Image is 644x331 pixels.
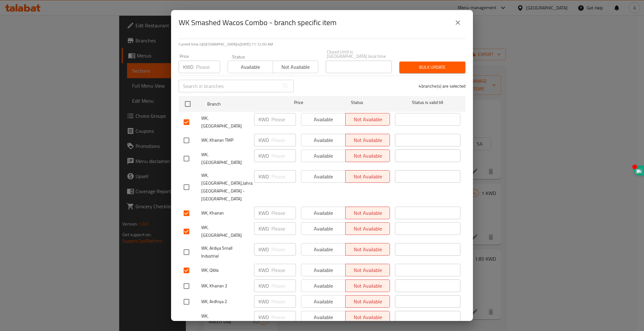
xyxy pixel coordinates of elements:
[271,134,296,146] input: Please enter price
[273,61,318,73] button: Not available
[258,313,269,321] p: KWD
[179,18,336,28] h2: WK Smashed Wacos Combo - branch specific item
[201,266,249,274] span: WK, Qibla
[348,224,387,233] span: Not available
[179,80,279,92] input: Search in branches
[230,62,270,72] span: Available
[271,264,296,276] input: Please enter price
[345,113,390,126] button: Not available
[201,136,249,144] span: WK, Khairan TMP
[348,209,387,218] span: Not available
[258,266,269,274] p: KWD
[258,246,269,253] p: KWD
[228,61,273,73] button: Available
[271,170,296,183] input: Please enter price
[258,173,269,180] p: KWD
[450,15,465,30] button: close
[201,209,249,217] span: WK, Khairan
[404,63,460,71] span: Bulk update
[301,207,346,219] button: Available
[304,115,343,124] span: Available
[201,114,249,130] span: WK, [GEOGRAPHIC_DATA]
[258,136,269,144] p: KWD
[271,295,296,308] input: Please enter price
[183,63,193,71] p: KWD
[304,209,343,218] span: Available
[201,244,249,260] span: WK, Ardiya Small Industrial
[271,149,296,162] input: Please enter price
[207,100,273,108] span: Branch
[325,99,390,106] span: Status
[201,224,249,239] span: WK, [GEOGRAPHIC_DATA]
[271,113,296,126] input: Please enter price
[258,116,269,123] p: KWD
[345,264,390,276] button: Not available
[258,282,269,290] p: KWD
[271,311,296,323] input: Please enter price
[275,62,315,72] span: Not available
[399,62,465,73] button: Bulk update
[258,209,269,217] p: KWD
[179,41,465,47] p: Current time in [GEOGRAPHIC_DATA] is [DATE] 11:12:00 AM
[271,243,296,256] input: Please enter price
[201,171,249,203] span: WK, [GEOGRAPHIC_DATA],Jahra [GEOGRAPHIC_DATA] - [GEOGRAPHIC_DATA]
[304,266,343,275] span: Available
[271,279,296,292] input: Please enter price
[345,207,390,219] button: Not available
[301,113,346,126] button: Available
[304,224,343,233] span: Available
[201,298,249,306] span: WK, Ardhiya 2
[271,222,296,235] input: Please enter price
[201,282,249,290] span: WK, Khairan 2
[201,151,249,166] span: WK, [GEOGRAPHIC_DATA]
[301,264,346,276] button: Available
[345,222,390,235] button: Not available
[395,99,460,106] span: Status is valid till
[258,152,269,160] p: KWD
[271,207,296,219] input: Please enter price
[301,222,346,235] button: Available
[258,225,269,232] p: KWD
[258,298,269,305] p: KWD
[196,61,220,73] input: Please enter price
[348,115,387,124] span: Not available
[348,266,387,275] span: Not available
[278,99,319,106] span: Price
[419,83,465,89] p: 4 branche(s) are selected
